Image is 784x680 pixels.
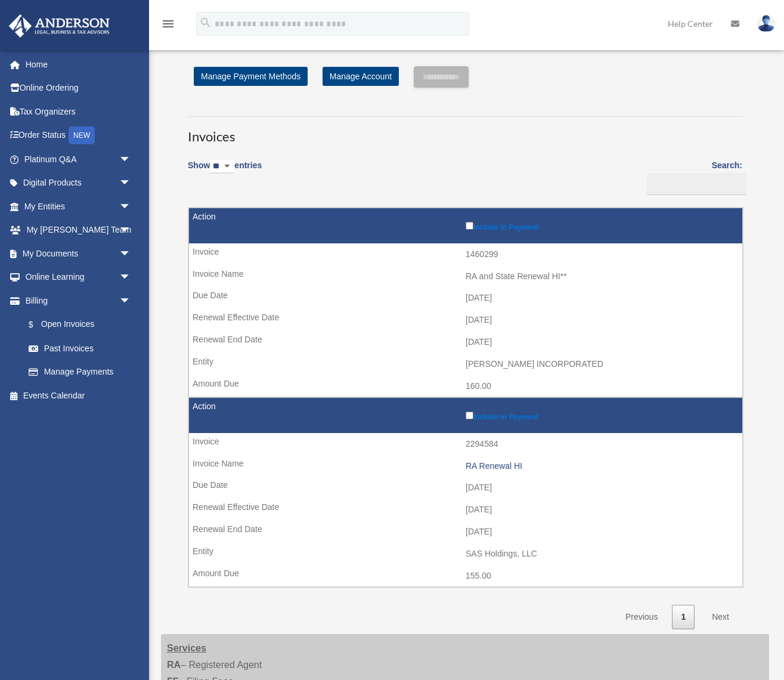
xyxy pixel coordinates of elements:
[188,116,742,146] h3: Invoices
[5,14,113,38] img: Anderson Advisors Platinum Portal
[8,76,149,100] a: Online Ordering
[8,100,149,123] a: Tax Organizers
[189,565,742,588] td: 155.00
[8,194,149,218] a: My Entitiesarrow_drop_down
[35,317,41,332] span: $
[466,220,736,231] label: Include in Payment
[189,543,742,565] td: SAS Holdings, LLC
[189,287,742,310] td: [DATE]
[189,309,742,332] td: [DATE]
[167,660,181,670] strong: RA
[8,218,149,242] a: My [PERSON_NAME] Teamarrow_drop_down
[466,409,736,421] label: Include in Payment
[189,331,742,354] td: [DATE]
[466,271,736,282] div: RA and State Renewal HI**
[119,265,143,290] span: arrow_drop_down
[17,360,143,384] a: Manage Payments
[643,158,742,195] label: Search:
[119,289,143,313] span: arrow_drop_down
[69,126,95,144] div: NEW
[189,477,742,499] td: [DATE]
[189,375,742,398] td: 160.00
[119,242,143,266] span: arrow_drop_down
[17,313,137,337] a: $Open Invoices
[466,222,473,230] input: Include in Payment
[8,52,149,76] a: Home
[8,289,143,313] a: Billingarrow_drop_down
[161,21,175,31] a: menu
[119,218,143,243] span: arrow_drop_down
[757,15,775,32] img: User Pic
[119,194,143,219] span: arrow_drop_down
[8,147,149,171] a: Platinum Q&Aarrow_drop_down
[167,643,206,653] strong: Services
[189,499,742,521] td: [DATE]
[189,353,742,376] td: [PERSON_NAME] INCORPORATED
[8,171,149,195] a: Digital Productsarrow_drop_down
[8,242,149,265] a: My Documentsarrow_drop_down
[616,605,667,629] a: Previous
[8,265,149,289] a: Online Learningarrow_drop_down
[323,67,399,86] a: Manage Account
[189,243,742,266] td: 1460299
[194,67,308,86] a: Manage Payment Methods
[210,160,234,174] select: Showentries
[188,158,262,186] label: Show entries
[703,605,738,629] a: Next
[647,173,746,196] input: Search:
[17,336,143,360] a: Past Invoices
[119,171,143,196] span: arrow_drop_down
[189,433,742,456] td: 2294584
[8,123,149,148] a: Order StatusNEW
[8,384,149,407] a: Events Calendar
[161,17,175,31] i: menu
[672,605,695,629] a: 1
[199,16,212,29] i: search
[189,521,742,543] td: [DATE]
[466,412,473,419] input: Include in Payment
[466,461,736,471] div: RA Renewal HI
[119,147,143,172] span: arrow_drop_down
